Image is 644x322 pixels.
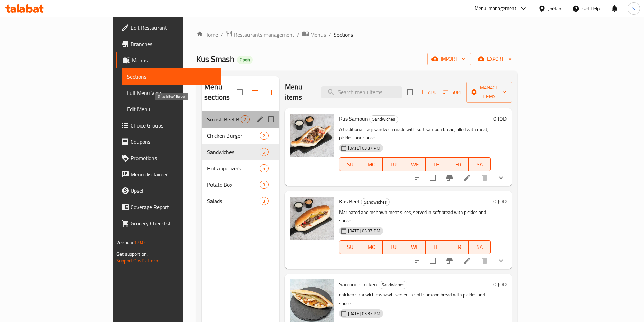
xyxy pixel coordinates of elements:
span: [DATE] 03:37 PM [345,145,383,151]
div: items [260,164,268,172]
button: TU [383,157,404,171]
div: items [260,181,268,189]
span: Full Menu View [127,89,215,97]
img: Kus Beef [290,197,334,240]
h6: 0 JOD [493,279,507,289]
div: Chicken Burger2 [202,128,279,144]
nav: Menu sections [202,108,279,212]
span: Sandwiches [361,198,389,206]
span: [DATE] 03:37 PM [345,310,383,317]
li: / [221,31,223,39]
div: Open [237,56,253,64]
span: Grocery Checklist [131,219,215,227]
button: MO [361,240,383,254]
span: Coupons [131,138,215,146]
a: Full Menu View [122,85,221,101]
span: FR [450,242,466,252]
span: TH [428,159,445,169]
span: Sort items [439,87,466,98]
span: export [479,55,512,63]
span: Select to update [426,171,440,185]
img: Kus Samoun [290,114,334,157]
button: Add section [263,84,279,100]
span: Kus Samoun [339,114,368,124]
span: TU [385,242,402,252]
span: S [632,5,635,12]
div: Potato Box3 [202,176,279,193]
button: Branch-specific-item [441,170,458,186]
button: SU [339,240,361,254]
button: delete [477,253,493,269]
button: delete [477,170,493,186]
button: SA [469,157,491,171]
span: Chicken Burger [207,132,260,140]
span: Choice Groups [131,121,215,130]
div: Smash Beef Burger2edit [202,111,279,128]
div: items [260,148,268,156]
a: Menus [302,30,326,39]
a: Edit Menu [122,101,221,117]
span: Branches [131,40,215,48]
button: edit [255,114,265,124]
a: Coupons [116,134,221,150]
span: TH [428,242,445,252]
div: Sandwiches [379,281,407,289]
span: 5 [260,165,268,172]
span: 2 [260,133,268,139]
button: show more [493,253,509,269]
button: Manage items [466,82,512,103]
span: Sort [443,88,462,96]
span: FR [450,159,466,169]
button: TH [426,157,447,171]
span: Sandwiches [207,148,260,156]
div: Hot Appetizers5 [202,160,279,176]
span: Sandwiches [370,115,398,123]
span: Select all sections [233,85,247,99]
span: Select section [403,85,417,99]
button: sort-choices [409,253,426,269]
span: Sections [334,31,353,39]
li: / [297,31,299,39]
svg: Show Choices [497,257,505,265]
li: / [329,31,331,39]
div: items [241,115,249,123]
span: Version: [116,238,133,247]
span: 3 [260,182,268,188]
div: Jordan [548,5,562,12]
div: Sandwiches [369,115,398,123]
a: Support.OpsPlatform [116,256,160,265]
div: Salads3 [202,193,279,209]
button: sort-choices [409,170,426,186]
button: import [427,53,471,65]
span: Coverage Report [131,203,215,211]
button: Sort [442,87,464,98]
span: Hot Appetizers [207,164,260,172]
a: Restaurants management [226,30,294,39]
span: Sections [127,72,215,81]
span: WE [407,159,423,169]
button: export [474,53,517,65]
span: Edit Restaurant [131,23,215,32]
button: Branch-specific-item [441,253,458,269]
span: 5 [260,149,268,155]
span: [DATE] 03:37 PM [345,227,383,234]
button: WE [404,157,426,171]
span: Promotions [131,154,215,162]
a: Edit menu item [463,257,471,265]
span: 1.0.0 [134,238,145,247]
span: SA [472,159,488,169]
span: WE [407,242,423,252]
a: Promotions [116,150,221,166]
button: SU [339,157,361,171]
span: Manage items [472,84,507,101]
span: Menus [132,56,215,64]
button: FR [447,157,469,171]
span: Smash Beef Burger [207,115,241,123]
a: Menu disclaimer [116,166,221,183]
a: Grocery Checklist [116,215,221,232]
span: Samoon Chicken [339,279,377,289]
span: Potato Box [207,181,260,189]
